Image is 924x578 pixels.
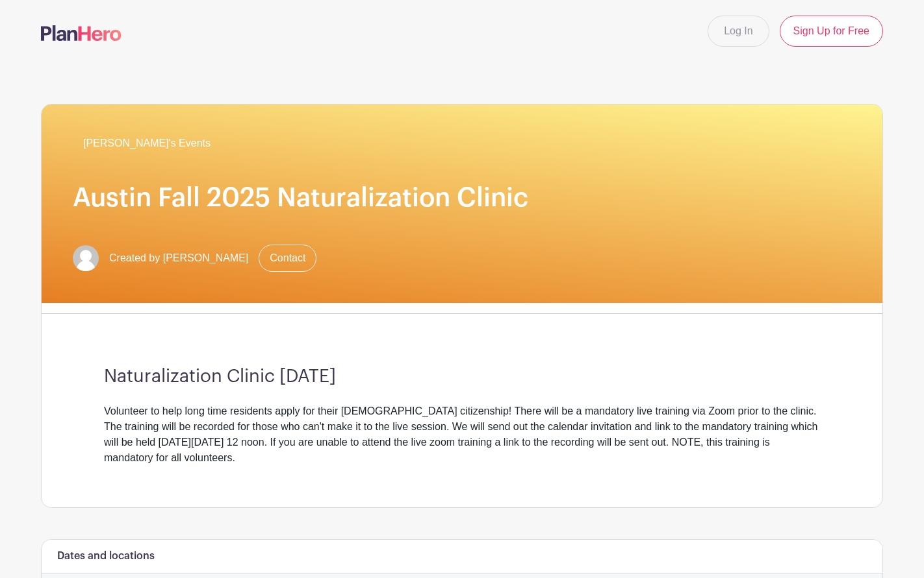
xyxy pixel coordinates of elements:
[104,366,820,388] h3: Naturalization Clinic [DATE]
[83,136,211,151] span: [PERSON_NAME]'s Events
[104,403,820,466] div: Volunteer to help long time residents apply for their [DEMOGRAPHIC_DATA] citizenship! There will ...
[259,245,316,272] a: Contact
[708,16,769,47] a: Log In
[780,16,883,47] a: Sign Up for Free
[73,182,851,213] h1: Austin Fall 2025 Naturalization Clinic
[57,550,155,562] h6: Dates and locations
[41,25,122,41] img: logo-507f7623f17ff9eddc593b1ce0a138ce2505c220e1c5a4e2b4648c50719b7d32.svg
[73,245,99,271] img: default-ce2991bfa6775e67f084385cd625a349d9dcbb7a52a09fb2fda1e96e2d18dcdb.png
[109,250,248,266] span: Created by [PERSON_NAME]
